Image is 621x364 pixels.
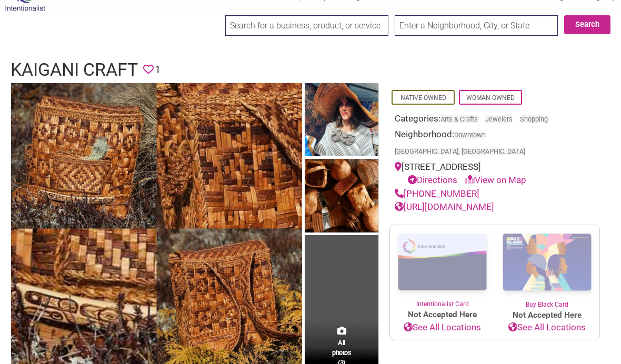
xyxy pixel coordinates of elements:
a: Native-Owned [400,94,446,102]
h1: Kaigani Craft [11,57,138,83]
div: [STREET_ADDRESS] [395,160,595,187]
a: Shopping [520,115,548,123]
a: Woman-Owned [466,94,515,102]
img: Kaigani Craft owner [305,83,378,159]
div: Neighborhood: [395,128,595,160]
img: Buy Black Card [495,225,599,300]
span: Not Accepted Here [390,309,495,321]
a: Directions [408,175,457,185]
span: 1 [155,62,161,78]
button: Search [564,15,610,34]
a: See All Locations [495,321,599,335]
a: [PHONE_NUMBER] [395,188,479,199]
a: Buy Black Card [495,225,599,309]
span: Not Accepted Here [495,309,599,321]
span: Downtown [454,132,486,139]
img: Intentionalist Card [390,225,495,299]
a: Jewelers [485,115,513,123]
a: Intentionalist Card [390,225,495,309]
a: [URL][DOMAIN_NAME] [395,201,494,212]
div: Categories: [395,112,595,128]
a: View on Map [465,175,526,185]
input: Enter a Neighborhood, City, or State [395,15,558,36]
a: Arts & Crafts [440,115,478,123]
img: Kaigani Craft baskets [305,159,378,235]
span: [GEOGRAPHIC_DATA], [GEOGRAPHIC_DATA] [395,148,525,155]
a: See All Locations [390,321,495,335]
input: Search for a business, product, or service [225,15,388,36]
